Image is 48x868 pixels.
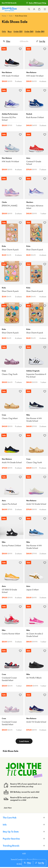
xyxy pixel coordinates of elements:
[40,596,46,599] div: 3 colours
[26,605,31,608] p: Sale
[26,168,32,171] span: $ 70.00
[2,685,7,687] span: $ 50.00
[16,739,33,744] button: Load More
[2,201,22,203] p: Clarks
[39,295,46,298] div: 4 colours
[2,458,22,460] p: New Balance
[26,245,46,247] p: Kicks
[3,844,19,847] span: Trending Brands
[26,204,46,209] a: Microspec Advance Infant
[1,89,7,92] p: Sale
[39,80,46,82] div: 4 colours
[1,133,7,136] p: Sale
[26,499,46,502] p: New Balance
[26,295,31,298] span: $ 5.00
[2,461,22,464] a: Arishi V4 Grade School
[4,783,8,787] img: vector1.svg
[39,337,46,339] div: 4 colours
[26,588,46,591] a: Japan S Infant
[8,552,12,555] span: $ 59.95
[2,212,7,215] span: $ 50.00
[7,337,11,339] span: $ 14.95
[2,508,7,511] span: $ 65.00
[1,605,7,608] p: Sale
[2,7,17,11] img: SNS_Logo_Responsive.svg
[15,552,22,555] div: 2 colours
[26,381,32,383] span: $ 80.00
[41,381,46,383] div: 1 colour
[26,561,31,564] p: Sale
[26,544,46,549] a: Star Runner 4 NN Grade School
[16,729,22,731] div: 1 colour
[33,861,46,865] button: Sort By
[26,80,32,82] span: $ 50.00
[2,552,7,555] span: $ 50.00
[15,80,22,82] div: 5 colours
[1,177,7,180] p: Sale
[2,71,22,74] p: New Balance
[2,370,22,372] p: Crocs
[26,629,46,631] p: Nike
[26,729,32,731] span: $ 70.00
[38,861,44,864] span: Sort By
[2,19,46,24] h1: Kids Shoes Sale
[32,80,37,82] span: $ 69.95
[39,508,46,511] div: 4 colours
[15,15,27,17] span: Kids Shoes Sale
[24,87,48,111] a: Sale
[2,157,22,159] p: New Balance
[2,503,22,505] a: Japan Pre-School
[26,262,31,266] p: Sale
[22,852,26,855] p: AUD
[32,212,37,215] span: $ 59.95
[2,204,22,207] a: [PERSON_NAME]
[2,15,46,17] div: > >
[1,304,7,307] p: Sale
[26,721,46,723] a: Arishi V4 Grade School
[26,685,32,687] span: $ 100.00
[2,544,22,547] a: Sunray Protect 2 Infant
[26,290,46,292] a: Shoe Charm 8 pack
[7,640,12,643] span: $ 69.95
[2,80,7,82] span: $ 50.00
[15,295,22,298] div: 2 colours
[2,729,7,731] span: $ 50.00
[8,80,12,82] span: $ 69.95
[26,552,32,555] span: $ 60.00
[17,863,31,865] p: © 2024 Shoes & Sox
[26,541,46,543] p: Nike
[2,15,6,17] a: Home
[9,15,12,17] a: Sale
[2,629,22,631] p: Nike
[26,475,31,479] p: Sale
[26,160,46,165] a: Contend 9 Grade School
[2,29,6,34] a: Girls
[31,295,36,298] span: $ 14.95
[39,168,46,171] div: 7 colours
[26,248,46,251] a: Shoe Charm 8 pack
[26,89,31,92] p: Sale
[2,381,7,383] span: $ 50.00
[3,837,20,840] span: Popular Searches
[24,474,48,497] a: Sale
[24,648,48,671] a: Sale
[26,157,46,159] p: Asics
[41,212,46,215] div: 1 colour
[26,47,31,51] p: Sale
[40,425,46,428] div: 2 colours
[26,503,46,505] a: Arishi V4 Grade School
[32,467,37,469] span: $ 64.95
[26,221,31,224] p: Sale
[26,177,31,180] p: Sale
[40,552,46,555] div: 2 colours
[24,692,48,715] a: Sale
[35,29,44,34] a: Under $80
[2,759,46,782] img: join-up.png
[8,29,12,34] a: Boys
[2,588,22,593] a: GT-1000 13 Grade School
[32,124,37,127] span: $ 49.95
[15,508,22,511] div: 2 colours
[39,254,46,256] div: 4 colours
[2,331,22,334] a: Shoe Charm 8 pack
[24,175,48,199] a: Sale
